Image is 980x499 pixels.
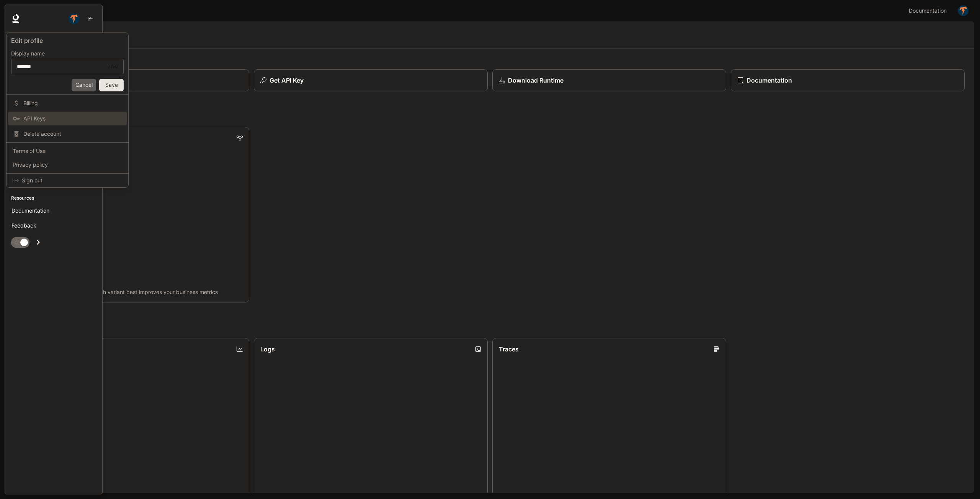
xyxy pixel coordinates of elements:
div: Delete account [8,127,127,141]
button: Cancel [72,79,96,91]
span: API Keys [23,115,122,122]
button: Save [99,79,124,91]
div: Sign out [7,174,128,187]
span: Delete account [23,130,122,138]
p: Edit profile [11,36,124,45]
a: Privacy policy [8,158,127,172]
a: Billing [8,96,127,110]
span: Privacy policy [13,161,122,169]
div: 7 / 50 [108,63,118,70]
span: Sign out [22,177,122,184]
a: API Keys [8,112,127,125]
span: Billing [23,99,122,107]
a: Terms of Use [8,144,127,158]
span: Terms of Use [13,147,122,155]
p: Display name [11,51,45,56]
